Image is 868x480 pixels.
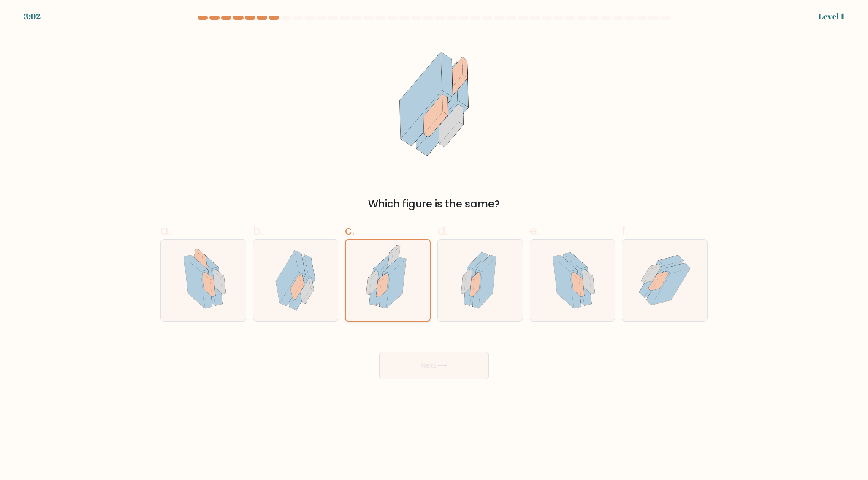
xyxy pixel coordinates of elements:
span: b. [253,222,263,239]
div: Which figure is the same? [165,196,703,212]
span: e. [530,222,539,239]
div: 3:02 [24,10,41,23]
button: Next [379,352,489,379]
span: c. [345,222,354,239]
span: a. [160,222,171,239]
span: f. [622,222,628,239]
span: d. [437,222,448,239]
div: Level 1 [818,10,844,23]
